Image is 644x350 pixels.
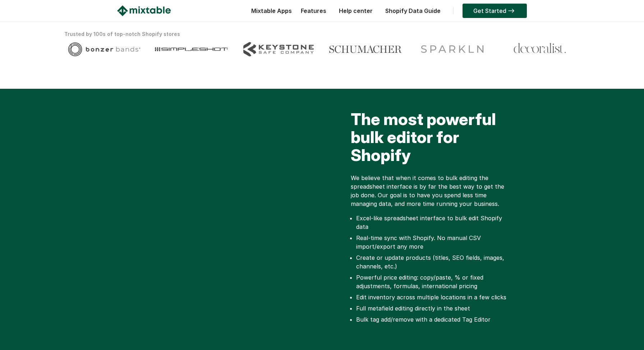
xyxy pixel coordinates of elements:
[506,9,516,13] img: arrow-right.svg
[335,7,376,14] a: Help center
[351,174,512,208] p: We believe that when it comes to bulk editing the spreadsheet interface is by far the best way to...
[68,42,141,56] img: Client logo
[155,42,227,56] img: Client logo
[351,110,512,168] h2: The most powerful bulk editor for Shopify
[64,30,580,38] div: Trusted by 100s of top-notch Shopify stores
[329,42,402,56] img: Client logo
[243,42,314,56] img: Client logo
[356,273,512,290] li: Powerful price editing: copy/paste, % or fixed adjustments, formulas, international pricing
[356,214,512,231] li: Excel-like spreadsheet interface to bulk edit Shopify data
[356,304,512,313] li: Full metafield editing directly in the sheet
[513,42,566,55] img: Client logo
[356,234,512,251] li: Real-time sync with Shopify. No manual CSV import/export any more
[463,4,527,18] a: Get Started
[382,7,444,14] a: Shopify Data Guide
[418,42,487,56] img: Client logo
[117,5,171,16] img: Mixtable logo
[248,5,292,20] div: Mixtable Apps
[297,7,330,14] a: Features
[356,293,512,301] li: Edit inventory across multiple locations in a few clicks
[356,315,512,324] li: Bulk tag add/remove with a dedicated Tag Editor
[356,253,512,271] li: Create or update products (titles, SEO fields, images, channels, etc.)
